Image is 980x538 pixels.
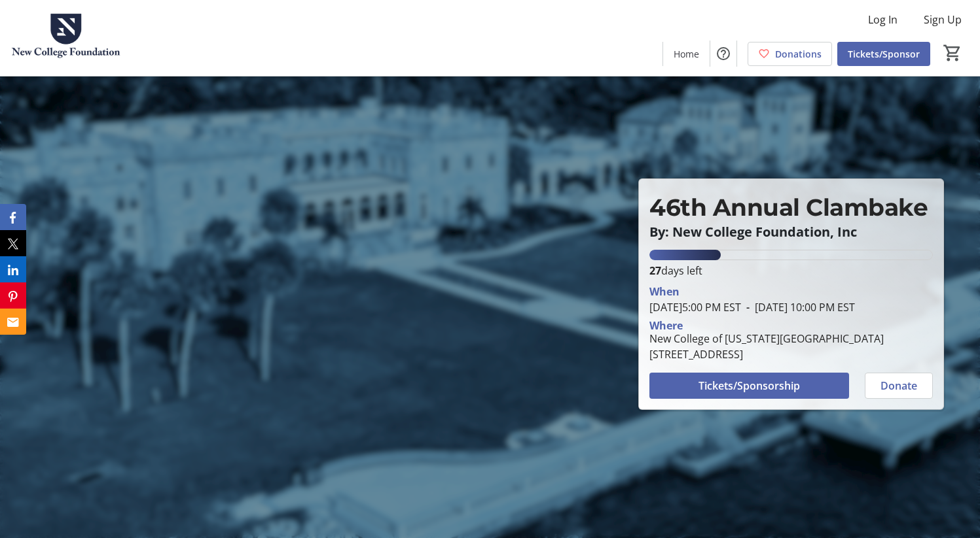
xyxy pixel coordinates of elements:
[649,331,884,346] div: New College of [US_STATE][GEOGRAPHIC_DATA]
[868,12,898,27] span: Log In
[741,300,855,314] span: [DATE] 10:00 PM EST
[649,193,928,222] span: 46th Annual Clambake
[710,41,736,67] button: Help
[649,300,741,314] span: [DATE] 5:00 PM EST
[748,42,832,66] a: Donations
[649,284,680,299] div: When
[699,378,800,394] span: Tickets/Sponsorship
[858,9,908,30] button: Log In
[663,42,710,66] a: Home
[649,263,933,278] p: days left
[741,300,755,314] span: -
[649,346,884,362] div: [STREET_ADDRESS]
[649,263,661,278] span: 27
[775,47,822,61] span: Donations
[837,42,930,66] a: Tickets/Sponsor
[649,250,933,260] div: 25.004888% of fundraising goal reached
[649,320,683,331] div: Where
[649,373,849,399] button: Tickets/Sponsorship
[880,378,917,394] span: Donate
[8,5,124,71] img: New College Foundation's Logo
[848,47,920,61] span: Tickets/Sponsor
[941,41,964,65] button: Cart
[913,9,972,30] button: Sign Up
[924,12,962,27] span: Sign Up
[649,225,933,239] p: By: New College Foundation, Inc
[674,47,699,61] span: Home
[44,140,575,438] iframe: The 46th Annual Clambake at New College | A Sarasota Tradition Supporting Honors Education
[865,373,933,399] button: Donate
